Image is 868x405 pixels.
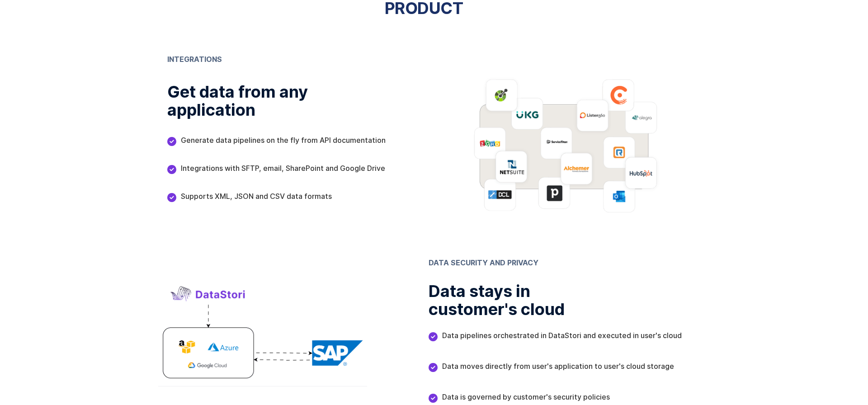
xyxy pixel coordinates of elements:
div: Data pipelines orchestrated in DataStori and executed in user's cloud ‍ [442,331,682,349]
div:  [429,362,442,373]
div: Get data from any application ‍ [167,83,350,119]
div: Supports XML, JSON and CSV data formats [181,192,332,201]
div: Integrations with SFTP, email, SharePoint and Google Drive [181,164,385,173]
div: Data stays in customer's cloud [429,282,611,318]
strong: DATA SECURITY AND PRIVACY [429,256,538,269]
strong: INTEGRATIONS [167,52,222,66]
div:  [167,136,181,147]
div:  [167,192,181,203]
div:  [429,392,442,404]
div:  [429,331,442,342]
div: Data moves directly from user's application to user's cloud storage ‍ [442,362,674,380]
div:  [167,164,181,175]
div: Generate data pipelines on the fly from API documentation [181,136,386,145]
